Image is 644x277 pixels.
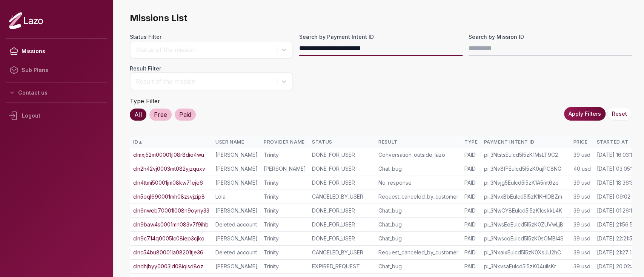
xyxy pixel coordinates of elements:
div: Type [464,139,478,145]
div: 39 usd [573,221,590,228]
div: Started At [596,139,637,145]
div: ID [133,139,209,145]
div: 39 usd [573,263,590,270]
div: Result of the mission [136,77,273,86]
div: Lola [215,193,258,200]
div: Price [573,139,590,145]
div: Request_canceled_by_customer [378,193,458,200]
div: [DATE] 18:36:35 [596,179,636,187]
div: Status [312,139,372,145]
div: PAID [464,263,478,270]
a: cln5oql690001mh08zsvjzip8 [133,193,205,200]
div: DONE_FOR_USER [312,151,372,159]
div: Trinity [264,179,306,187]
a: cln6nweb70001l008n9oyny33 [133,207,209,214]
div: [PERSON_NAME] [215,165,258,173]
div: 39 usd [573,193,590,200]
div: [PERSON_NAME] [215,151,258,159]
span: Missions List [130,12,632,24]
div: 39 usd [573,249,590,256]
div: EXPIRED_REQUEST [312,263,372,270]
label: Result Filter [130,65,293,72]
div: All [130,109,146,121]
div: Payment Intent ID [484,139,567,145]
div: Request_canceled_by_customer [378,249,458,256]
button: Apply Filters [564,107,606,121]
div: [DATE] 16:03:10 [596,151,635,159]
div: DONE_FOR_USER [312,221,372,228]
div: [DATE] 21:56:59 [596,221,636,228]
div: Chat_bug [378,165,458,173]
label: Status Filter [130,33,293,41]
div: PAID [464,221,478,228]
div: Free [149,109,172,121]
a: Sub Plans [6,61,107,80]
span: ▲ [138,139,143,145]
div: User Name [215,139,258,145]
a: cln4ttmi50001jm08kw71eje6 [133,179,203,187]
div: DONE_FOR_USER [312,165,372,173]
div: Trinity [264,221,306,228]
div: [PERSON_NAME] [264,165,306,173]
a: cln9baw4s0001mn083v7f9ihb [133,221,209,228]
div: pi_3NwsEeEulcd5I5zK0ZUVwLjB [484,221,567,228]
div: Chat_bug [378,207,458,214]
div: Trinity [264,151,306,159]
div: 40 usd [573,165,590,173]
div: [PERSON_NAME] [215,207,258,214]
div: [DATE] 20:02:35 [596,263,637,270]
a: Missions [6,42,107,61]
div: [DATE] 21:27:13 [596,249,634,256]
div: pi_3Nv8fFEulcd5I5zK0ujPC8NG [484,165,567,173]
div: 39 usd [573,235,590,242]
div: DONE_FOR_USER [312,207,372,214]
div: No_response [378,179,458,187]
div: [PERSON_NAME] [215,179,258,187]
div: pi_3NvxBbEulcd5I5zK1KHIDBZm [484,193,567,200]
div: DONE_FOR_USER [312,179,372,187]
div: Chat_bug [378,235,458,242]
div: Conversation_outside_lazo [378,151,458,159]
div: Trinity [264,249,306,256]
div: Trinity [264,263,306,270]
a: clnc54bu80001la08201tje36 [133,249,203,256]
a: cln2h42vj0003mt082yjzquxv [133,165,205,173]
label: Type Filter [130,97,160,105]
div: CANCELED_BY_USER [312,193,372,200]
div: [PERSON_NAME] [215,235,258,242]
div: PAID [464,165,478,173]
div: [DATE] 22:21:58 [596,235,635,242]
a: clmxj52m00001jl08r8dio4wu [133,151,204,159]
div: PAID [464,235,478,242]
div: Result [378,139,458,145]
label: Search by Mission ID [469,33,632,41]
div: Deleted account [215,221,258,228]
div: pi_3NtstsEulcd5I5zK1MsLT9C2 [484,151,567,159]
div: DONE_FOR_USER [312,235,372,242]
div: PAID [464,249,478,256]
div: 39 usd [573,179,590,187]
div: Deleted account [215,249,258,256]
div: Trinity [264,235,306,242]
div: PAID [464,179,478,187]
label: Search by Payment Intent ID [299,33,463,41]
div: pi_3Nvjg5Eulcd5I5zK1A5mt6ze [484,179,567,187]
div: PAID [464,207,478,214]
div: pi_3NxvsaEulcd5I5zK04uiIsKr [484,263,567,270]
div: Chat_bug [378,263,458,270]
div: pi_3NwscqEulcd5I5zK0sOMBI4S [484,235,567,242]
div: PAID [464,151,478,159]
button: Reset [607,107,632,121]
div: Provider Name [264,139,306,145]
div: Trinity [264,207,306,214]
div: [PERSON_NAME] [215,263,258,270]
div: [DATE] 01:26:19 [596,207,635,214]
div: 39 usd [573,207,590,214]
div: [DATE] 03:05:15 [596,165,636,173]
a: clndhjbyy0003ld08iqisd8oz [133,263,203,270]
div: CANCELED_BY_USER [312,249,372,256]
a: cln9c714q0005lc08iep3cjko [133,235,204,242]
div: Trinity [264,193,306,200]
div: pi_3NwCY8Eulcd5I5zK1cskkL4K [484,207,567,214]
div: Logout [6,106,107,125]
